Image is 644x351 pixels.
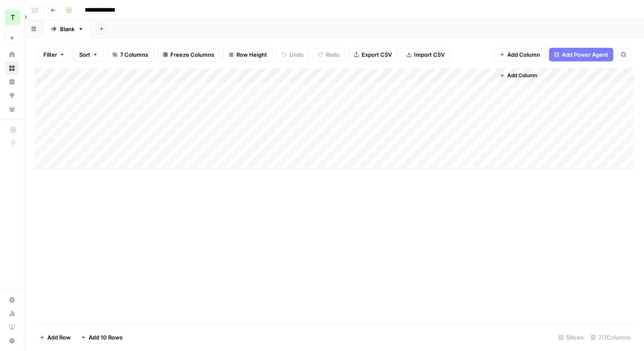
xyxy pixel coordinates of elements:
[313,48,345,61] button: Redo
[362,50,392,59] span: Export CSV
[157,48,220,61] button: Freeze Columns
[89,333,123,342] span: Add 10 Rows
[414,50,445,59] span: Import CSV
[107,48,154,61] button: 7 Columns
[170,50,214,59] span: Freeze Columns
[5,75,19,89] a: Insights
[47,333,71,342] span: Add Row
[555,331,587,344] div: 5 Rows
[587,331,634,344] div: 7/7 Columns
[79,50,90,59] span: Sort
[507,72,537,79] span: Add Column
[5,7,19,28] button: Workspace: Travis Demo
[43,50,57,59] span: Filter
[236,50,267,59] span: Row Height
[494,48,546,61] button: Add Column
[38,48,70,61] button: Filter
[5,307,19,320] a: Usage
[5,293,19,307] a: Settings
[43,20,91,38] a: Blank
[5,102,19,116] a: Your Data
[289,50,304,59] span: Undo
[5,61,19,75] a: Browse
[401,48,450,61] button: Import CSV
[223,48,273,61] button: Row Height
[507,50,540,59] span: Add Column
[120,50,148,59] span: 7 Columns
[76,331,128,344] button: Add 10 Rows
[11,12,15,23] span: T
[74,48,103,61] button: Sort
[348,48,397,61] button: Export CSV
[276,48,309,61] button: Undo
[60,25,75,33] div: Blank
[34,331,76,344] button: Add Row
[496,70,540,81] button: Add Column
[326,50,339,59] span: Redo
[5,89,19,102] a: Opportunities
[5,320,19,334] a: Learning Hub
[5,334,19,348] button: Help + Support
[549,48,613,61] button: Add Power Agent
[5,48,19,61] a: Home
[562,50,608,59] span: Add Power Agent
